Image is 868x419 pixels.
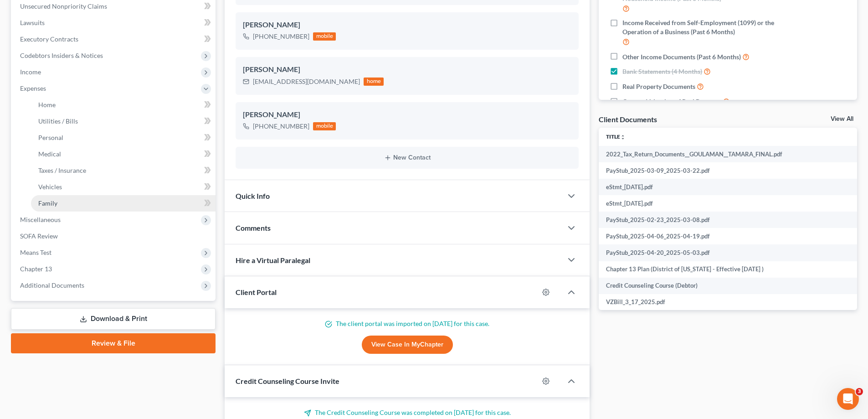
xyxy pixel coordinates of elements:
[622,82,695,91] span: Real Property Documents
[364,78,384,86] div: home
[13,31,216,47] a: Executory Contracts
[13,228,216,244] a: SOFA Review
[599,146,852,162] td: 2022_Tax_Return_Documents__GOULAMAN__TAMARA_FINAL.pdf
[20,2,107,10] span: Unsecured Nonpriority Claims
[236,191,270,200] span: Quick Info
[20,265,52,273] span: Chapter 13
[243,64,571,75] div: [PERSON_NAME]
[31,113,216,129] a: Utilities / Bills
[31,97,216,113] a: Home
[599,212,852,228] td: PayStub_2025-02-23_2025-03-08.pdf
[599,114,657,124] div: Client Documents
[20,232,58,240] span: SOFA Review
[599,261,852,278] td: Chapter 13 Plan (District of [US_STATE] - Effective [DATE] )
[38,117,78,125] span: Utilities / Bills
[11,308,216,330] a: Download & Print
[236,377,339,385] span: Credit Counseling Course Invite
[20,52,103,59] span: Codebtors Insiders & Notices
[599,228,852,244] td: PayStub_2025-04-06_2025-04-19.pdf
[38,199,57,207] span: Family
[243,154,571,161] button: New Contact
[38,101,56,109] span: Home
[31,179,216,195] a: Vehicles
[599,179,852,195] td: eStmt_[DATE].pdf
[20,216,61,223] span: Miscellaneous
[11,333,216,353] a: Review & File
[38,183,62,191] span: Vehicles
[236,223,271,232] span: Comments
[20,84,46,92] span: Expenses
[253,122,309,131] div: [PHONE_NUMBER]
[620,134,626,140] i: unfold_more
[38,150,61,158] span: Medical
[622,52,741,62] span: Other Income Documents (Past 6 Months)
[313,32,336,41] div: mobile
[362,336,453,354] a: View Case in MyChapter
[13,15,216,31] a: Lawsuits
[31,129,216,146] a: Personal
[856,388,863,395] span: 3
[599,244,852,261] td: PayStub_2025-04-20_2025-05-03.pdf
[236,408,579,417] p: The Credit Counseling Course was completed on [DATE] for this case.
[606,133,626,140] a: Titleunfold_more
[236,256,310,264] span: Hire a Virtual Paralegal
[253,77,360,86] div: [EMAIL_ADDRESS][DOMAIN_NAME]
[622,67,702,76] span: Bank Statements (4 Months)
[599,278,852,294] td: Credit Counseling Course (Debtor)
[831,116,853,122] a: View All
[20,248,51,256] span: Means Test
[20,35,78,43] span: Executory Contracts
[622,97,721,106] span: Current Valuation of Real Property
[313,122,336,130] div: mobile
[243,20,571,31] div: [PERSON_NAME]
[31,195,216,212] a: Family
[20,68,41,76] span: Income
[837,388,859,410] iframe: Intercom live chat
[20,19,45,26] span: Lawsuits
[31,146,216,162] a: Medical
[599,294,852,310] td: VZBill_3_17_2025.pdf
[253,32,309,41] div: [PHONE_NUMBER]
[599,162,852,179] td: PayStub_2025-03-09_2025-03-22.pdf
[236,319,579,328] p: The client portal was imported on [DATE] for this case.
[622,18,785,36] span: Income Received from Self-Employment (1099) or the Operation of a Business (Past 6 Months)
[38,134,63,141] span: Personal
[38,166,86,174] span: Taxes / Insurance
[20,281,84,289] span: Additional Documents
[599,195,852,212] td: eStmt_[DATE].pdf
[236,288,277,296] span: Client Portal
[243,109,571,120] div: [PERSON_NAME]
[31,162,216,179] a: Taxes / Insurance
